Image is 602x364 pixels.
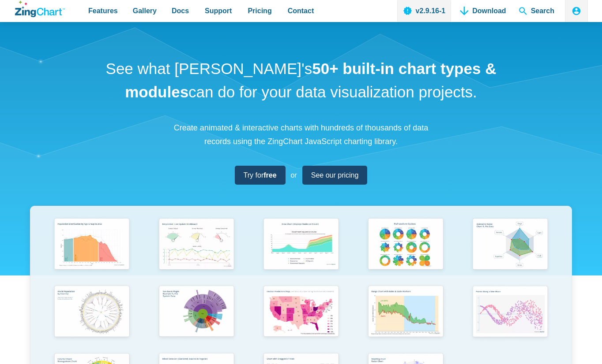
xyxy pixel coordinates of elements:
[468,215,552,275] img: Animated Radar Chart ft. Pet Data
[50,282,134,342] img: World Population by Country
[364,282,448,342] img: Range Chart with Rultes & Scale Markers
[39,282,144,350] a: World Population by Country
[259,282,343,342] img: Election Predictions Map
[154,282,238,342] img: Sun Burst Plugin Example ft. File System Data
[311,169,359,181] span: See our pricing
[458,215,563,282] a: Animated Radar Chart ft. Pet Data
[259,215,343,275] img: Area Chart (Displays Nodes on Hover)
[125,60,496,100] strong: 50+ built-in chart types & modules
[244,169,277,181] span: Try for
[364,215,448,275] img: Pie Transform Options
[235,166,286,185] a: Try forfree
[458,282,563,350] a: Points Along a Sine Wave
[205,5,232,17] span: Support
[354,282,458,350] a: Range Chart with Rultes & Scale Markers
[169,121,433,148] p: Create animated & interactive charts with hundreds of thousands of data records using the ZingCha...
[39,215,144,282] a: Population Distribution by Age Group in 2052
[248,282,353,350] a: Election Predictions Map
[291,169,297,181] span: or
[468,282,552,342] img: Points Along a Sine Wave
[288,5,314,17] span: Contact
[354,215,458,282] a: Pie Transform Options
[102,57,500,104] h1: See what [PERSON_NAME]'s can do for your data visualization projects.
[144,282,248,350] a: Sun Burst Plugin Example ft. File System Data
[144,215,248,282] a: Responsive Live Update Dashboard
[248,5,271,17] span: Pricing
[302,166,368,185] a: See our pricing
[172,5,189,17] span: Docs
[50,215,134,275] img: Population Distribution by Age Group in 2052
[88,5,118,17] span: Features
[133,5,157,17] span: Gallery
[154,215,238,275] img: Responsive Live Update Dashboard
[15,1,65,17] a: ZingChart Logo. Click to return to the homepage
[248,215,353,282] a: Area Chart (Displays Nodes on Hover)
[263,171,276,179] strong: free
